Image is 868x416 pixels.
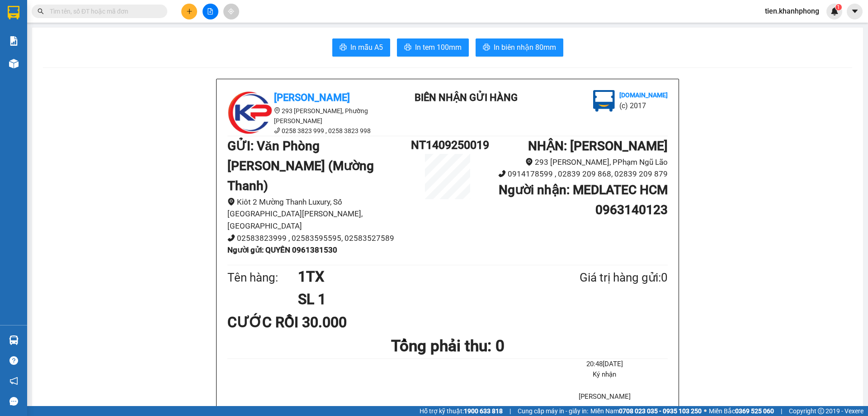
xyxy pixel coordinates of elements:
[274,107,280,114] span: environment
[781,406,782,416] span: |
[203,4,218,19] button: file-add
[484,168,668,180] li: 0914178599 , 02839 209 868, 02839 209 879
[483,43,490,52] span: printer
[223,4,239,19] button: aim
[709,406,774,416] span: Miền Bắc
[851,7,859,15] span: caret-down
[404,43,411,52] span: printer
[274,92,350,103] b: [PERSON_NAME]
[619,407,702,415] strong: 0708 023 035 - 0935 103 250
[227,311,373,334] div: CƯỚC RỒI 30.000
[9,59,19,68] img: warehouse-icon
[619,91,668,99] b: [DOMAIN_NAME]
[181,4,197,19] button: plus
[9,36,19,46] img: solution-icon
[332,38,390,57] button: printerIn mẫu A5
[50,6,156,16] input: Tìm tên, số ĐT hoặc mã đơn
[525,158,533,166] span: environment
[704,409,707,413] span: ⚪️
[509,406,511,416] span: |
[499,182,668,217] b: Người nhận : MEDLATEC HCM 0963140123
[518,406,588,416] span: Cung cấp máy in - giấy in:
[542,369,668,380] li: Ký nhận
[536,268,668,287] div: Giá trị hàng gửi: 0
[207,8,213,14] span: file-add
[227,196,411,232] li: Kiôt 2 Mường Thanh Luxury, Số [GEOGRAPHIC_DATA][PERSON_NAME], [GEOGRAPHIC_DATA]
[735,407,774,415] strong: 0369 525 060
[227,334,668,359] h1: Tổng phải thu: 0
[9,377,18,385] span: notification
[227,106,390,126] li: 293 [PERSON_NAME], Phường [PERSON_NAME]
[8,6,19,19] img: logo-vxr
[593,90,615,112] img: logo.jpg
[758,5,826,17] span: tien.khanhphong
[830,7,839,15] img: icon-new-feature
[542,359,668,370] li: 20:48[DATE]
[464,407,503,415] strong: 1900 633 818
[484,156,668,168] li: 293 [PERSON_NAME], PPhạm Ngũ Lão
[9,335,19,345] img: warehouse-icon
[274,127,280,134] span: phone
[227,245,337,254] b: Người gửi : QUYÊN 0961381530
[837,4,840,10] span: 1
[186,8,193,14] span: plus
[397,38,469,57] button: printerIn tem 100mm
[227,126,390,136] li: 0258 3823 999 , 0258 3823 998
[227,268,298,287] div: Tên hàng:
[494,42,556,53] span: In biên nhận 80mm
[227,198,235,206] span: environment
[298,288,536,311] h1: SL 1
[228,8,234,14] span: aim
[227,234,235,242] span: phone
[847,4,863,19] button: caret-down
[528,139,668,153] b: NHẬN : [PERSON_NAME]
[227,139,374,193] b: GỬI : Văn Phòng [PERSON_NAME] (Mường Thanh)
[818,408,824,414] span: copyright
[340,43,347,52] span: printer
[411,136,484,154] h1: NT1409250019
[590,406,702,416] span: Miền Nam
[38,8,44,14] span: search
[9,356,18,365] span: question-circle
[476,38,563,57] button: printerIn biên nhận 80mm
[835,4,842,10] sup: 1
[415,92,518,103] b: BIÊN NHẬN GỬI HÀNG
[498,170,506,177] span: phone
[350,42,383,53] span: In mẫu A5
[9,397,18,406] span: message
[619,100,668,111] li: (c) 2017
[420,406,503,416] span: Hỗ trợ kỹ thuật:
[298,265,536,288] h1: 1TX
[415,42,462,53] span: In tem 100mm
[542,392,668,402] li: [PERSON_NAME]
[227,232,411,244] li: 02583823999 , 02583595595, 02583527589
[227,90,273,135] img: logo.jpg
